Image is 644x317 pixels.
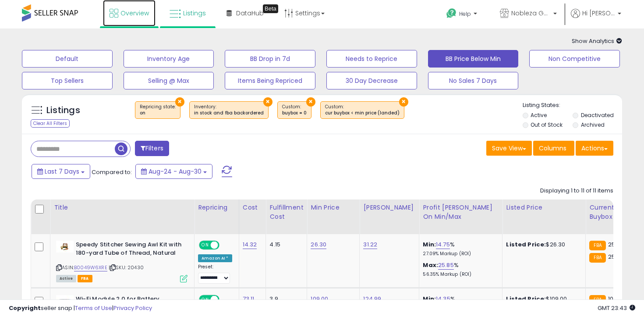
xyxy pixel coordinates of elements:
span: Last 7 Days [45,167,79,176]
span: Help [459,10,471,18]
button: Items Being Repriced [225,72,315,89]
b: Max: [423,261,438,269]
label: Archived [581,121,605,128]
span: Nobleza Goods [511,9,551,18]
small: FBA [589,241,605,250]
button: Selling @ Max [124,72,214,89]
button: Aug-24 - Aug-30 [135,164,212,179]
a: Hi [PERSON_NAME] [571,9,621,28]
div: Current Buybox Price [589,203,634,221]
div: Preset: [198,264,232,284]
img: 318idRRxuML._SL40_.jpg [56,241,74,253]
label: Active [531,111,547,119]
div: Clear All Filters [31,119,70,128]
div: Fulfillment Cost [269,203,303,221]
th: The percentage added to the cost of goods (COGS) that forms the calculator for Min & Max prices. [419,199,502,234]
button: × [263,97,272,107]
span: 2025-09-7 23:43 GMT [598,304,635,312]
button: Save View [486,141,532,156]
p: 56.35% Markup (ROI) [423,271,495,278]
button: BB Drop in 7d [225,50,315,68]
a: Privacy Policy [113,304,152,312]
button: 30 Day Decrease [326,72,417,89]
div: buybox = 0 [282,110,307,116]
div: $26.30 [506,241,579,249]
span: All listings currently available for purchase on Amazon [56,275,76,282]
i: Get Help [446,8,457,19]
span: Custom: [325,103,400,117]
div: Tooltip anchor [263,4,278,13]
a: Help [439,1,486,28]
button: Top Sellers [22,72,113,89]
a: B0049W6XRE [74,264,107,271]
span: Listings [183,9,206,18]
div: Listed Price [506,203,582,212]
div: % [423,241,495,257]
strong: Copyright [9,304,41,312]
span: Repricing state : [140,103,176,117]
a: Terms of Use [75,304,112,312]
a: 26.30 [311,240,326,249]
label: Deactivated [581,111,614,119]
span: Hi [PERSON_NAME] [582,9,615,18]
a: 14.32 [243,240,257,249]
span: | SKU: 20430 [109,264,144,271]
div: Displaying 1 to 11 of 11 items [540,187,613,195]
div: Cost [243,203,262,212]
button: Actions [576,141,613,156]
div: Min Price [311,203,356,212]
b: Listed Price: [506,240,546,249]
div: 4.15 [269,241,300,249]
div: [PERSON_NAME] [363,203,415,212]
button: BB Price Below Min [428,50,519,68]
div: cur buybox < min price (landed) [325,110,400,116]
span: Overview [120,9,149,18]
div: Profit [PERSON_NAME] on Min/Max [423,203,499,221]
span: Compared to: [92,168,132,176]
button: × [306,97,315,107]
a: 25.85 [438,261,454,270]
label: Out of Stock [531,121,563,128]
button: Needs to Reprice [326,50,417,68]
span: FBA [78,275,92,282]
button: Inventory Age [124,50,214,68]
span: OFF [218,242,232,249]
div: Amazon AI * [198,254,232,262]
div: in stock and fba backordered [194,110,264,116]
span: Aug-24 - Aug-30 [149,167,202,176]
button: Default [22,50,113,68]
span: DataHub [236,9,264,18]
span: Inventory : [194,103,264,117]
p: 27.09% Markup (ROI) [423,251,495,257]
div: % [423,261,495,278]
div: on [140,110,176,116]
button: Last 7 Days [32,164,90,179]
span: Show Analytics [572,37,622,45]
span: Columns [539,144,566,153]
p: Listing States: [523,101,623,110]
a: 14.75 [436,240,450,249]
span: Custom: [282,103,307,117]
div: Title [54,203,191,212]
span: ON [200,242,211,249]
a: 31.22 [363,240,377,249]
button: × [175,97,184,107]
b: Min: [423,240,436,249]
div: Repricing [198,203,235,212]
button: × [399,97,408,107]
b: Speedy Stitcher Sewing Awl Kit with 180-yard Tube of Thread, Natural [76,241,182,259]
span: 25.1 [608,240,619,249]
button: No Sales 7 Days [428,72,519,89]
h5: Listings [46,104,80,117]
button: Filters [135,141,169,156]
button: Non Competitive [529,50,620,68]
div: ASIN: [56,241,188,281]
div: seller snap | | [9,304,152,313]
small: FBA [589,253,605,263]
button: Columns [533,141,574,156]
span: 25.1 [608,253,619,261]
